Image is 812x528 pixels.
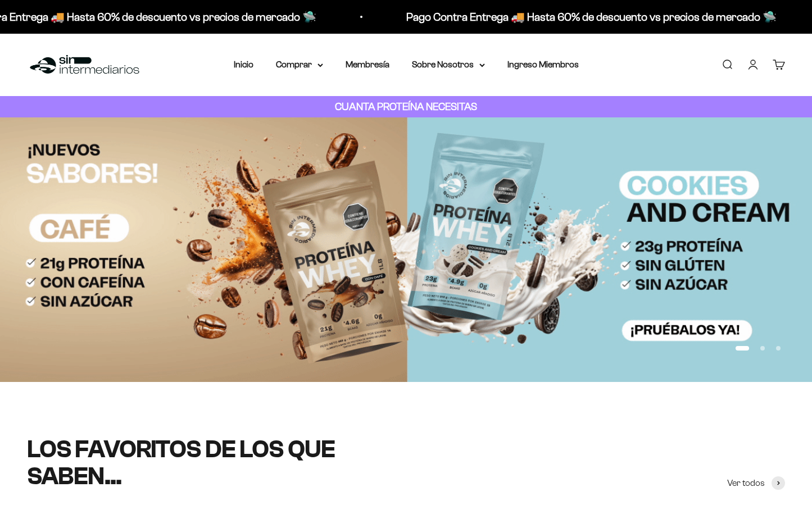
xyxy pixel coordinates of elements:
[346,60,389,69] a: Membresía
[276,57,323,72] summary: Comprar
[234,60,253,69] a: Inicio
[412,57,485,72] summary: Sobre Nosotros
[507,60,579,69] a: Ingreso Miembros
[335,101,477,112] strong: CUANTA PROTEÍNA NECESITAS
[727,476,785,490] a: Ver todos
[405,8,775,26] p: Pago Contra Entrega 🚚 Hasta 60% de descuento vs precios de mercado 🛸
[727,476,765,490] span: Ver todos
[27,435,335,490] split-lines: LOS FAVORITOS DE LOS QUE SABEN...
